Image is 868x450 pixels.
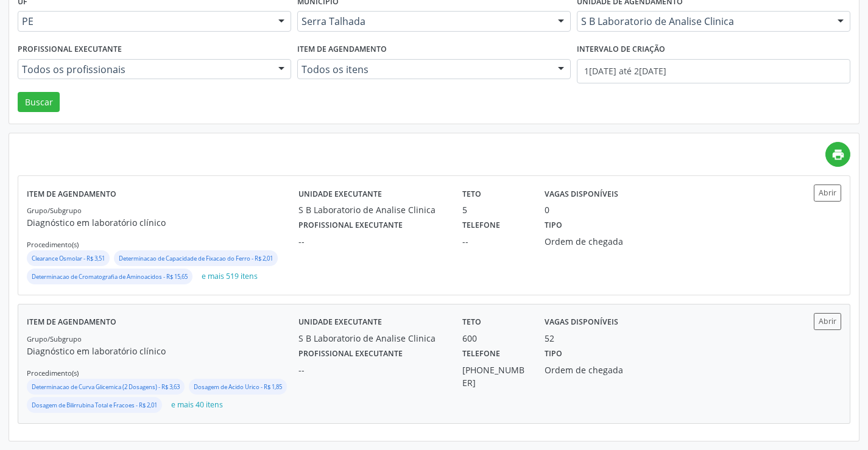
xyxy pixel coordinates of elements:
small: Procedimento(s) [27,368,79,378]
input: Selecione um intervalo [577,59,850,83]
span: PE [22,15,266,27]
span: Todos os itens [302,63,546,76]
a: print [825,142,850,167]
button: e mais 40 itens [166,397,228,413]
div: S B Laboratorio de Analise Clinica [298,203,445,216]
div: -- [462,235,528,248]
p: Diagnóstico em laboratório clínico [27,345,298,357]
small: Grupo/Subgrupo [27,206,82,215]
div: [PHONE_NUMBER] [462,364,528,389]
small: Clearance Osmolar - R$ 3,51 [32,255,105,262]
label: Profissional executante [298,216,403,235]
label: Unidade executante [298,185,382,203]
span: Todos os profissionais [22,63,266,76]
label: Item de agendamento [27,185,116,203]
label: Telefone [462,216,500,235]
label: Profissional executante [298,345,403,364]
div: 600 [462,332,528,345]
label: Item de agendamento [297,40,387,59]
label: Teto [462,313,481,332]
span: S B Laboratorio de Analise Clinica [581,15,825,27]
div: -- [298,235,445,248]
button: Buscar [18,92,60,113]
small: Procedimento(s) [27,240,79,249]
label: Telefone [462,345,500,364]
small: Determinacao de Capacidade de Fixacao do Ferro - R$ 2,01 [119,255,273,262]
small: Determinacao de Curva Glicemica (2 Dosagens) - R$ 3,63 [32,383,180,391]
button: Abrir [814,313,841,329]
span: Serra Talhada [302,15,546,27]
small: Determinacao de Cromatografia de Aminoacidos - R$ 15,65 [32,273,188,281]
small: Grupo/Subgrupo [27,334,82,343]
label: Tipo [545,216,562,235]
div: 52 [545,332,554,345]
label: Vagas disponíveis [545,185,618,203]
small: Dosagem de Bilirrubina Total e Fracoes - R$ 2,01 [32,401,157,409]
div: -- [298,364,445,376]
label: Intervalo de criação [577,40,665,59]
label: Profissional executante [18,40,122,59]
label: Item de agendamento [27,313,116,332]
div: 0 [545,203,549,216]
div: Ordem de chegada [545,364,651,376]
button: Abrir [814,185,841,201]
label: Teto [462,185,481,203]
small: Dosagem de Acido Urico - R$ 1,85 [194,383,282,391]
button: e mais 519 itens [197,269,263,285]
i: print [831,148,845,161]
p: Diagnóstico em laboratório clínico [27,216,298,229]
div: S B Laboratorio de Analise Clinica [298,332,445,345]
div: 5 [462,203,528,216]
div: Ordem de chegada [545,235,651,248]
label: Unidade executante [298,313,382,332]
label: Tipo [545,345,562,364]
label: Vagas disponíveis [545,313,618,332]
